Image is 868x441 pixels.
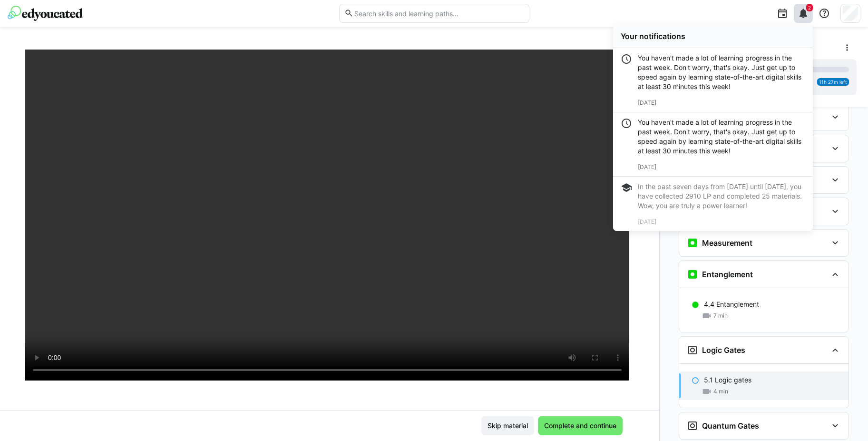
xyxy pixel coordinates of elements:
span: 7 min [713,312,728,320]
span: Complete and continue [543,421,618,431]
button: Skip material [481,416,534,435]
span: 11h 27m left [819,79,847,85]
button: Complete and continue [538,416,623,435]
div: You haven't made a lot of learning progress in the past week. Don't worry, that's okay. Just get ... [638,53,805,91]
div: You haven't made a lot of learning progress in the past week. Don't worry, that's okay. Just get ... [638,118,805,156]
h3: Entanglement [702,270,753,279]
span: [DATE] [638,218,656,225]
h3: Quantum Gates [702,421,759,431]
span: 2 [808,5,811,10]
span: Skip material [486,421,529,431]
input: Search skills and learning paths… [353,9,524,18]
div: In the past seven days from [DATE] until [DATE], you have collected 2910 LP and completed 25 mate... [638,182,805,210]
p: 5.1 Logic gates [704,375,751,385]
span: 4 min [713,388,728,395]
p: 4.4 Entanglement [704,300,759,309]
span: [DATE] [638,163,656,170]
h3: Measurement [702,238,752,248]
div: Your notifications [621,31,805,41]
h3: Logic Gates [702,345,745,355]
span: [DATE] [638,99,656,106]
